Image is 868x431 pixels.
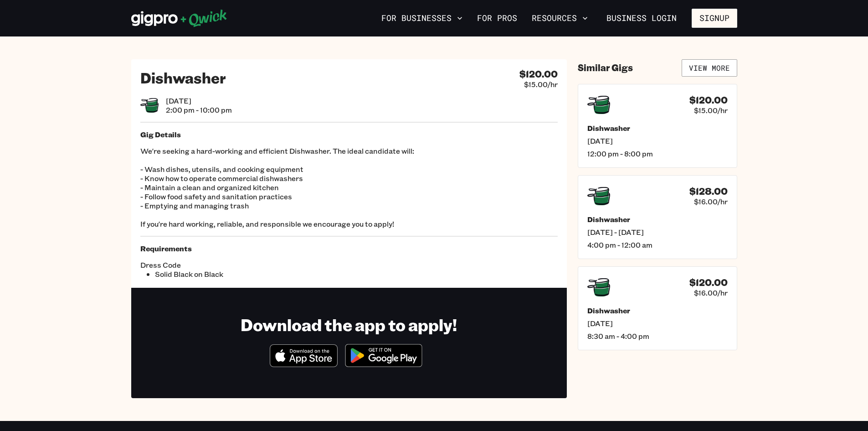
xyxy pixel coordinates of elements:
[140,130,558,139] h5: Gig Details
[587,240,728,249] span: 4:00 pm - 12:00 am
[140,260,349,270] span: Dress Code
[689,94,728,106] h4: $120.00
[578,266,737,350] a: $120.00$16.00/hrDishwasher[DATE]8:30 am - 4:00 pm
[524,80,558,89] span: $15.00/hr
[694,197,728,206] span: $16.00/hr
[587,136,728,145] span: [DATE]
[599,9,684,28] a: Business Login
[166,96,232,105] span: [DATE]
[166,105,232,114] span: 2:00 pm - 10:00 pm
[694,288,728,297] span: $16.00/hr
[155,270,349,279] li: Solid Black on Black
[473,10,521,26] a: For Pros
[587,228,728,237] span: [DATE] - [DATE]
[270,359,338,369] a: Download on the App Store
[587,149,728,158] span: 12:00 pm - 8:00 pm
[140,146,558,228] p: We're seeking a hard-working and efficient Dishwasher. The ideal candidate will: - Wash dishes, u...
[378,10,466,26] button: For Businesses
[578,62,633,73] h4: Similar Gigs
[692,9,737,28] button: Signup
[578,175,737,259] a: $128.00$16.00/hrDishwasher[DATE] - [DATE]4:00 pm - 12:00 am
[587,319,728,328] span: [DATE]
[339,338,428,373] img: Get it on Google Play
[682,59,737,77] a: View More
[587,332,728,341] span: 8:30 am - 4:00 pm
[587,306,728,315] h5: Dishwasher
[587,124,728,133] h5: Dishwasher
[528,10,591,26] button: Resources
[241,314,457,335] h1: Download the app to apply!
[689,277,728,288] h4: $120.00
[140,244,558,253] h5: Requirements
[140,68,226,87] h2: Dishwasher
[689,186,728,197] h4: $128.00
[587,215,728,224] h5: Dishwasher
[694,106,728,115] span: $15.00/hr
[578,84,737,168] a: $120.00$15.00/hrDishwasher[DATE]12:00 pm - 8:00 pm
[519,68,558,80] h4: $120.00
